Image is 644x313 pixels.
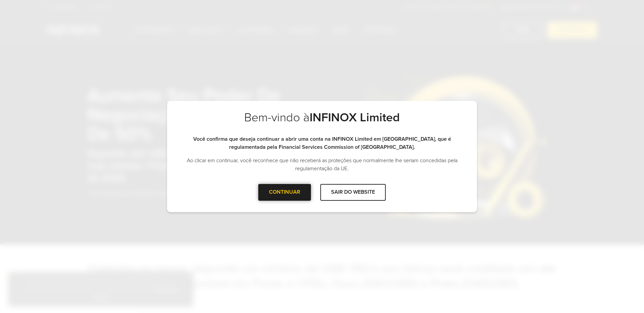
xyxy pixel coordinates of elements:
div: CONTINUAR [258,184,311,200]
strong: INFINOX Limited [310,110,400,125]
h2: Bem-vindo à [180,110,464,135]
strong: Você confirma que deseja continuar a abrir uma conta na INFINOX Limited em [GEOGRAPHIC_DATA], que... [193,136,451,150]
p: Ao clicar em continuar, você reconhece que não receberá as proteções que normalmente lhe seriam c... [180,156,464,173]
div: SAIR DO WEBSITE [320,184,386,200]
